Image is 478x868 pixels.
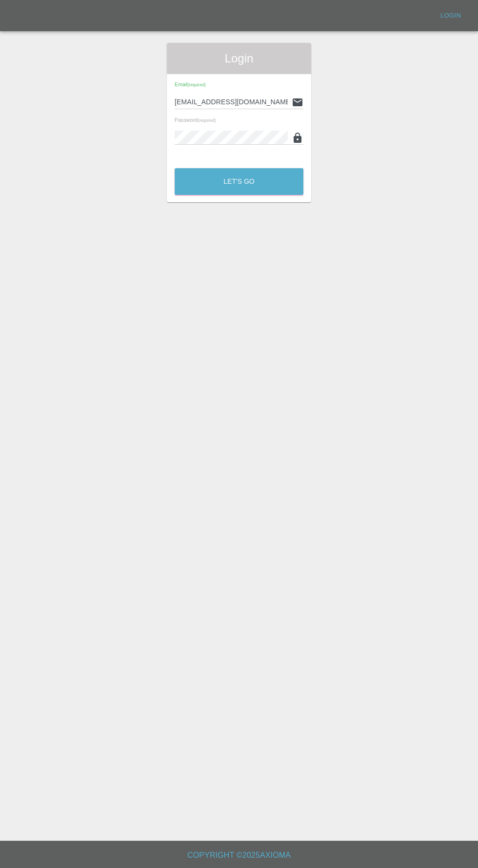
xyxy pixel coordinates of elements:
span: Email [175,81,206,87]
span: Login [175,51,303,66]
button: Let's Go [175,168,303,195]
small: (required) [198,118,216,123]
a: Login [435,8,466,23]
small: (required) [188,83,206,87]
span: Password [175,117,216,123]
h6: Copyright © 2025 Axioma [8,849,470,862]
